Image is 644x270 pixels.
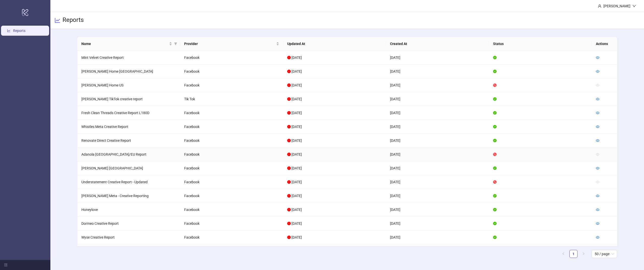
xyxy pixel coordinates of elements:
td: [DATE] [386,106,489,120]
td: [PERSON_NAME] Meta - Creative Reporting [77,189,180,203]
span: eye [596,180,599,184]
span: 50 / page [595,250,614,258]
td: [PERSON_NAME] TikTok creative report [77,92,180,106]
td: Renovate Direct Creative Report [77,134,180,148]
li: Previous Page [559,250,567,258]
span: check-circle [493,166,497,170]
th: Created At [386,37,489,51]
span: right [582,252,585,255]
span: [DATE] [292,221,302,226]
a: eye [596,221,599,226]
td: [DATE] [386,217,489,231]
a: eye [596,111,599,115]
span: [DATE] [292,166,302,170]
a: Reports [13,29,25,33]
td: Facebook [180,78,283,92]
a: eye [596,56,599,60]
span: filter [173,40,178,48]
span: stop [493,180,497,184]
span: [DATE] [292,152,302,156]
button: right [579,250,588,258]
a: eye [596,194,599,198]
span: [DATE] [292,83,302,87]
a: eye [596,235,599,239]
span: [DATE] [292,194,302,198]
td: Wyse Creative Report [77,231,180,244]
td: Adanola [GEOGRAPHIC_DATA]/EU Report [77,148,180,161]
span: exclamation-circle [287,208,291,211]
a: eye [596,97,599,101]
td: Facebook [180,161,283,175]
a: eye [596,69,599,73]
span: exclamation-circle [287,125,291,128]
span: check-circle [493,125,497,128]
span: stop [493,83,497,87]
td: [DATE] [386,148,489,161]
li: Next Page [579,250,588,258]
span: exclamation-circle [287,194,291,198]
td: [PERSON_NAME] [GEOGRAPHIC_DATA] [77,161,180,175]
td: [PERSON_NAME] Home US [77,78,180,92]
span: check-circle [493,111,497,115]
td: [DATE] [386,78,489,92]
span: menu-fold [4,263,8,267]
td: [DATE] [386,120,489,134]
th: Actions [592,37,617,51]
span: exclamation-circle [287,180,291,184]
td: [DATE] [386,203,489,217]
td: [DATE] [386,65,489,78]
span: exclamation-circle [287,222,291,225]
td: Facebook [180,148,283,161]
span: exclamation-circle [287,97,291,101]
span: exclamation-circle [287,153,291,156]
td: [DATE] [386,189,489,203]
td: Facebook [180,203,283,217]
td: [DATE] [386,231,489,244]
a: eye [596,125,599,129]
a: eye [596,208,599,212]
span: [DATE] [292,235,302,239]
td: [DATE] [386,175,489,189]
td: Facebook [180,217,283,231]
div: Page Size [592,250,617,258]
span: eye [596,83,599,87]
span: exclamation-circle [287,166,291,170]
span: eye [596,236,599,239]
td: [DATE] [386,161,489,175]
td: Facebook [180,231,283,244]
th: Name [77,37,180,51]
li: 1 [569,250,577,258]
td: Facebook [180,175,283,189]
span: check-circle [493,194,497,198]
span: [DATE] [292,111,302,115]
span: check-circle [493,222,497,225]
span: eye [596,111,599,115]
span: eye [596,194,599,198]
span: filter [174,42,177,45]
td: Facebook [180,134,283,148]
td: Facebook [180,65,283,78]
td: Whistles Meta Creative Report [77,120,180,134]
td: [DATE] [386,51,489,65]
span: exclamation-circle [287,111,291,115]
td: [DATE] [386,244,489,258]
td: Facebook [180,244,283,258]
span: down [632,4,636,8]
span: [DATE] [292,97,302,101]
th: Updated At [283,37,386,51]
span: check-circle [493,139,497,142]
span: Name [81,41,168,47]
span: exclamation-circle [287,56,291,59]
a: eye [596,139,599,143]
span: eye [596,153,599,156]
span: line-chart [54,17,60,23]
td: [DATE] [386,134,489,148]
td: Fresh Clean Threads Creative Report L180D [77,106,180,120]
span: Provider [184,41,275,47]
td: Aligne [77,244,180,258]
